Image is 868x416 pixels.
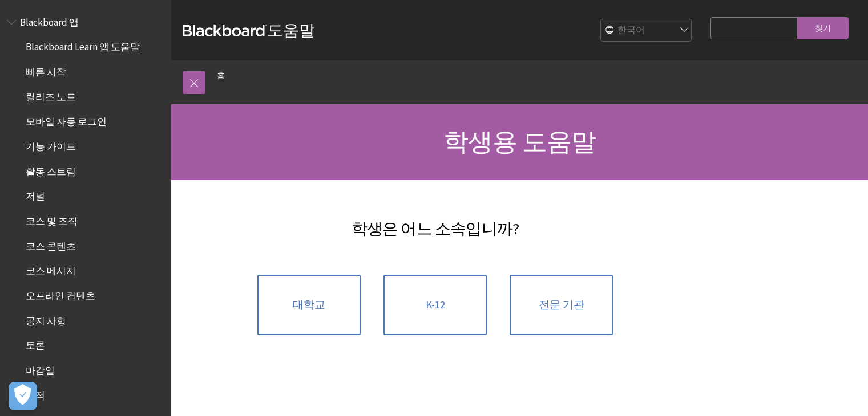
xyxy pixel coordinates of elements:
span: Blackboard Learn 앱 도움말 [26,38,140,53]
span: 공지 사항 [26,311,66,327]
select: Site Language Selector [601,19,692,42]
a: 대학교 [257,275,361,335]
span: 코스 및 조직 [26,211,78,227]
span: 오프라인 컨텐츠 [26,286,95,301]
span: 빠른 시작 [26,62,66,78]
span: 릴리즈 노트 [26,87,76,103]
span: 활동 스트림 [26,162,76,177]
span: Blackboard 앱 [20,13,79,28]
a: 홈 [217,68,225,83]
span: 대학교 [293,299,325,311]
button: 개방형 기본 설정 [9,382,37,410]
span: 저널 [26,187,45,202]
span: 토론 [26,336,45,352]
strong: Blackboard [183,25,267,36]
span: 학생용 도움말 [443,126,596,157]
span: K-12 [426,299,445,311]
h2: 학생은 어느 소속입니까? [183,203,688,240]
span: 마감일 [26,361,55,376]
span: 코스 콘텐츠 [26,236,76,252]
span: 전문 기관 [539,299,584,311]
a: K-12 [383,275,487,335]
input: 찾기 [797,17,849,39]
span: 모바일 자동 로그인 [26,112,107,128]
a: Blackboard도움말 [183,20,315,40]
a: 전문 기관 [510,275,613,335]
span: 코스 메시지 [26,262,76,277]
span: 기능 가이드 [26,137,76,152]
